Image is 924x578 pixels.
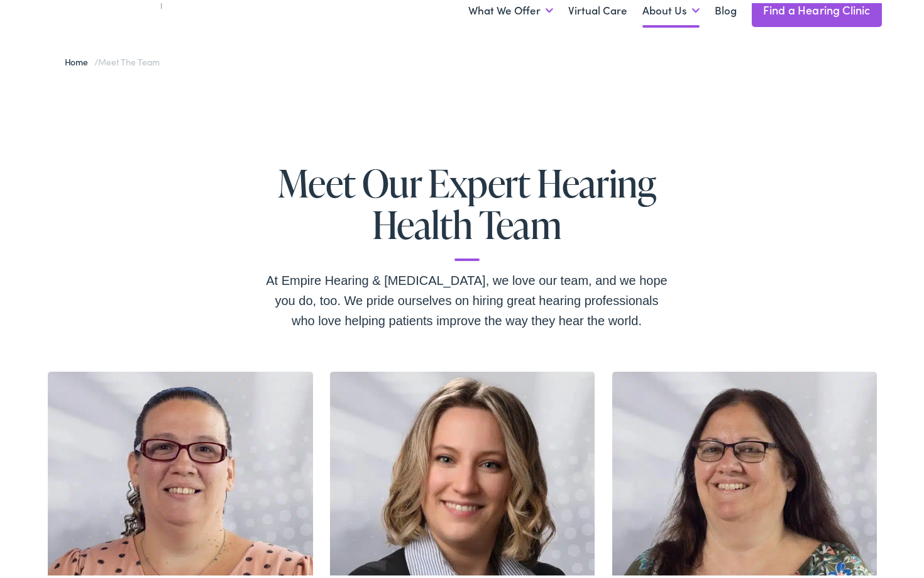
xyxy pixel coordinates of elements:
[266,159,668,258] h1: Meet Our Expert Hearing Health Team
[65,52,94,65] a: Home
[266,267,668,328] div: At Empire Hearing & [MEDICAL_DATA], we love our team, and we hope you do, too. We pride ourselves...
[98,52,159,65] span: Meet the Team
[65,52,160,65] span: /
